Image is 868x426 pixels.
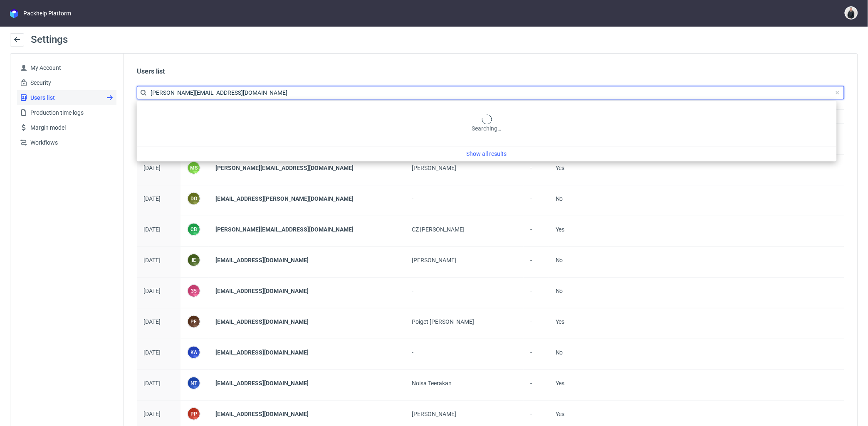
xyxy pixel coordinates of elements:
a: Show all results [140,150,833,158]
span: [PERSON_NAME] [412,165,456,171]
a: [EMAIL_ADDRESS][DOMAIN_NAME] [215,411,309,417]
a: [EMAIL_ADDRESS][DOMAIN_NAME] [215,318,309,325]
span: Yes [556,318,565,325]
img: Adrian Margula [846,7,857,19]
span: - [530,257,542,267]
span: [PERSON_NAME] [412,257,456,263]
span: - [530,195,542,206]
span: [DATE] [143,380,161,387]
a: My Account [17,60,116,75]
span: [DATE] [143,165,161,171]
span: Poiget [PERSON_NAME] [412,318,474,325]
input: Search [137,86,844,99]
a: Workflows [17,135,116,150]
span: [DATE] [143,288,161,294]
span: [DATE] [143,226,161,233]
a: [EMAIL_ADDRESS][DOMAIN_NAME] [215,380,309,387]
figcaption: 35 [188,285,200,297]
figcaption: do [188,193,200,204]
span: Users list [27,94,113,102]
span: My Account [27,64,113,72]
span: Margin model [27,123,113,132]
a: [EMAIL_ADDRESS][DOMAIN_NAME] [215,288,309,294]
a: [EMAIL_ADDRESS][PERSON_NAME][DOMAIN_NAME] [215,195,354,202]
figcaption: ka [188,347,200,358]
span: Yes [556,411,565,417]
span: Security [27,79,113,87]
span: Production time logs [27,108,113,117]
span: [DATE] [143,349,161,356]
span: - [530,288,542,298]
div: Packhelp Platform [23,9,71,17]
span: - [412,288,413,294]
a: [EMAIL_ADDRESS][DOMAIN_NAME] [215,349,309,356]
span: Settings [31,34,68,45]
a: Security [17,75,116,90]
span: No [556,257,563,263]
span: - [530,318,542,329]
span: noisa Teerakan [412,380,452,387]
a: [EMAIL_ADDRESS][DOMAIN_NAME] [215,257,309,263]
a: Margin model [17,120,116,135]
span: [DATE] [143,411,161,417]
span: - [530,411,542,421]
span: Yes [556,226,565,233]
span: No [556,195,563,202]
span: - [530,226,542,236]
figcaption: NT [188,377,200,389]
div: Searching… [140,114,833,133]
span: CZ [PERSON_NAME] [412,226,465,233]
span: Yes [556,165,565,171]
span: - [412,195,413,202]
figcaption: MS [188,162,200,174]
figcaption: PE [188,316,200,328]
span: No [556,288,563,294]
div: Users list [137,67,844,76]
figcaption: IE [188,254,200,266]
span: [DATE] [143,257,161,263]
a: Production time logs [17,105,116,120]
span: Yes [556,380,565,387]
span: Workflows [27,138,113,147]
span: [DATE] [143,195,161,202]
span: No [556,349,563,356]
span: [PERSON_NAME] [412,411,456,417]
span: - [412,349,413,356]
a: [PERSON_NAME][EMAIL_ADDRESS][DOMAIN_NAME] [215,226,354,233]
figcaption: PP [188,408,200,420]
span: - [530,165,542,175]
a: Packhelp Platform [10,9,71,18]
span: - [530,349,542,360]
span: [DATE] [143,318,161,325]
span: - [530,380,542,390]
figcaption: CB [188,224,200,235]
a: Users list [17,90,116,105]
a: [PERSON_NAME][EMAIL_ADDRESS][DOMAIN_NAME] [215,165,354,171]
